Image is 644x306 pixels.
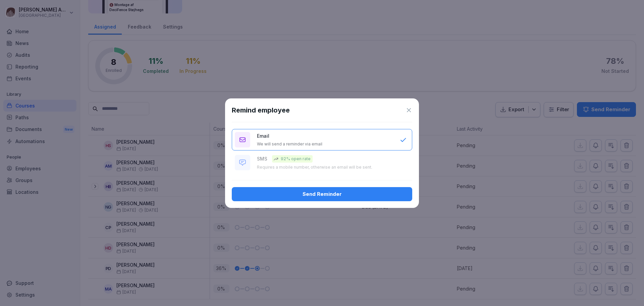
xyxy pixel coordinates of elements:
p: SMS [257,155,267,162]
p: Email [257,132,269,139]
div: Send Reminder [237,190,407,198]
h1: Remind employee [232,105,290,115]
p: We will send a reminder via email [257,141,322,147]
button: Send Reminder [232,187,412,201]
p: 92% open rate [281,156,311,162]
p: Requires a mobile number, otherwise an email will be sent. [257,165,372,170]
